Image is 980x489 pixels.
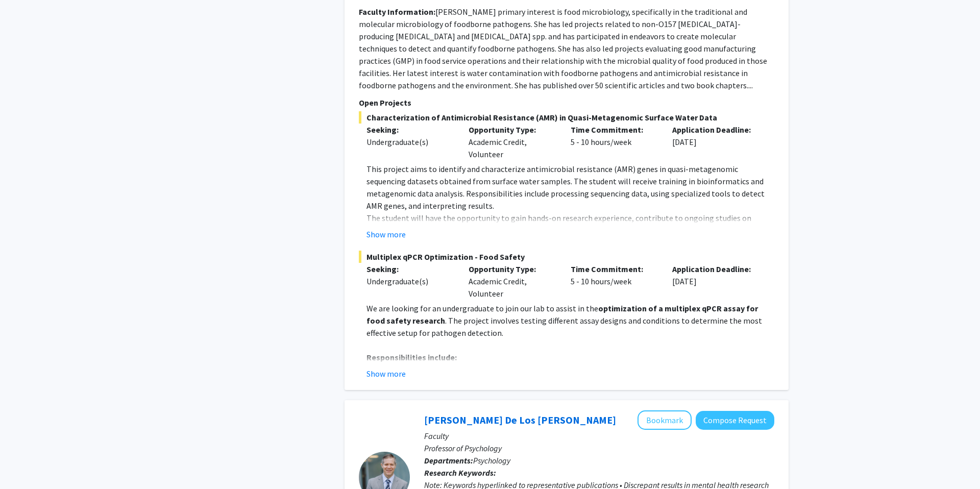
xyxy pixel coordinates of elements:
[563,263,665,300] div: 5 - 10 hours/week
[571,124,657,136] p: Time Commitment:
[424,455,473,466] b: Departments:
[665,124,767,160] div: [DATE]
[638,410,692,430] button: Add Andres De Los Reyes to Bookmarks
[8,443,43,481] iframe: Chat
[366,368,406,380] button: Show more
[366,228,406,240] button: Show more
[571,263,657,275] p: Time Commitment:
[359,96,774,109] p: Open Projects
[366,275,453,287] div: Undergraduate(s)
[424,442,774,454] p: Professor of Psychology
[366,124,453,136] p: Seeking:
[461,263,563,300] div: Academic Credit, Volunteer
[665,263,767,300] div: [DATE]
[366,163,774,212] p: This project aims to identify and characterize antimicrobial resistance (AMR) genes in quasi-meta...
[366,136,453,148] div: Undergraduate(s)
[461,124,563,160] div: Academic Credit, Volunteer
[366,302,774,339] p: We are looking for an undergraduate to join our lab to assist in the . The project involves testi...
[366,263,453,275] p: Seeking:
[469,124,555,136] p: Opportunity Type:
[359,7,767,90] fg-read-more: [PERSON_NAME] primary interest is food microbiology, specifically in the traditional and molecula...
[366,352,457,362] strong: Responsibilities include:
[473,455,510,466] span: Psychology
[424,468,496,478] b: Research Keywords:
[672,124,759,136] p: Application Deadline:
[424,413,616,426] a: [PERSON_NAME] De Los [PERSON_NAME]
[366,212,774,249] p: The student will have the opportunity to gain hands-on research experience, contribute to ongoing...
[359,111,774,124] span: Characterization of Antimicrobial Resistance (AMR) in Quasi-Metagenomic Surface Water Data
[696,411,774,430] button: Compose Request to Andres De Los Reyes
[469,263,555,275] p: Opportunity Type:
[424,430,774,442] p: Faculty
[672,263,759,275] p: Application Deadline:
[359,251,774,263] span: Multiplex qPCR Optimization - Food Safety
[563,124,665,160] div: 5 - 10 hours/week
[359,7,435,17] b: Faculty Information:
